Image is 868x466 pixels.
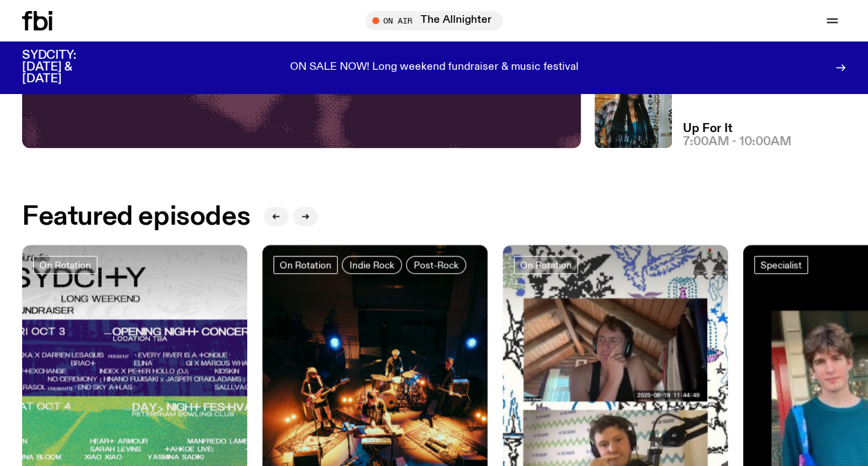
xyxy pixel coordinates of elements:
[414,260,459,270] span: Post-Rock
[760,260,802,270] span: Specialist
[290,62,579,74] p: ON SALE NOW! Long weekend fundraiser & music festival
[33,256,97,274] a: On Rotation
[520,260,572,270] span: On Rotation
[514,256,578,274] a: On Rotation
[22,50,110,85] h3: SYDCITY: [DATE] & [DATE]
[273,256,338,274] a: On Rotation
[22,205,250,230] h2: Featured episodes
[754,256,808,274] a: Specialist
[365,11,503,30] button: On AirThe Allnighter
[39,260,91,270] span: On Rotation
[349,260,394,270] span: Indie Rock
[683,123,733,135] a: Up For It
[406,256,466,274] a: Post-Rock
[342,256,402,274] a: Indie Rock
[280,260,331,270] span: On Rotation
[683,136,791,148] span: 7:00am - 10:00am
[595,71,672,148] img: Ify - a Brown Skin girl with black braided twists, looking up to the side with her tongue stickin...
